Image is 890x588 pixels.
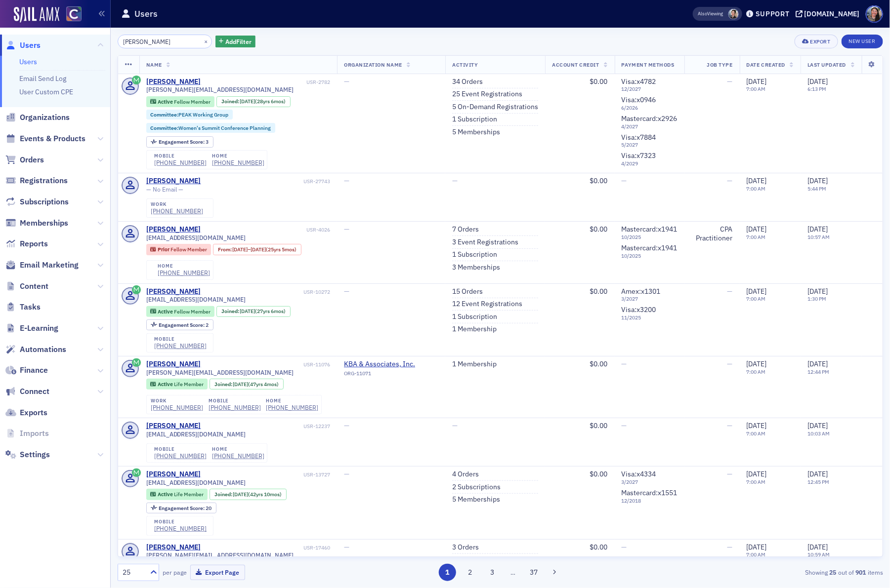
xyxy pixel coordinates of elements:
[150,98,210,105] a: Active Fellow Member
[174,98,211,105] span: Fellow Member
[20,196,69,207] span: Subscriptions
[170,246,207,253] span: Fellow Member
[240,308,286,314] div: (27yrs 6mos)
[146,123,276,133] div: Committee:
[158,491,174,498] span: Active
[20,302,41,313] span: Tasks
[154,446,207,452] div: mobile
[344,470,349,478] span: —
[232,246,297,253] div: – (25yrs 5mos)
[622,314,678,321] span: 11 / 2025
[452,543,479,552] a: 3 Orders
[807,421,828,430] span: [DATE]
[727,359,733,368] span: —
[212,452,264,460] a: [PHONE_NUMBER]
[747,470,767,478] span: [DATE]
[452,176,458,185] span: —
[590,225,608,234] span: $0.00
[218,246,233,253] span: From :
[452,300,522,309] a: 12 Event Registrations
[747,295,766,302] time: 7:00 AM
[146,78,201,86] a: [PERSON_NAME]
[747,478,766,485] time: 7:00 AM
[20,40,41,51] span: Users
[622,253,678,259] span: 10 / 2025
[622,151,656,160] span: Visa : x7323
[452,263,500,272] a: 3 Memberships
[5,260,79,271] a: Email Marketing
[344,77,349,86] span: —
[344,61,402,68] span: Organization Name
[747,225,767,234] span: [DATE]
[151,207,203,215] a: [PHONE_NUMBER]
[20,428,49,439] span: Imports
[66,6,82,22] img: SailAMX
[240,98,255,105] span: [DATE]
[344,176,349,185] span: —
[174,381,204,388] span: Life Member
[210,379,284,390] div: Joined: 1978-03-31 00:00:00
[150,111,178,118] span: Committee :
[810,39,831,44] div: Export
[452,103,538,112] a: 5 On-Demand Registrations
[203,227,330,233] div: USR-4026
[159,505,206,511] span: Engagement Score :
[20,386,49,397] span: Connect
[344,360,434,369] a: KBA & Associates, Inc.
[190,565,245,580] button: Export Page
[19,87,73,96] a: User Custom CPE
[747,430,766,437] time: 7:00 AM
[622,287,661,296] span: Amex : x1301
[622,543,627,551] span: —
[727,470,733,478] span: —
[452,225,479,234] a: 7 Orders
[146,360,201,369] div: [PERSON_NAME]
[20,218,68,229] span: Memberships
[590,287,608,296] span: $0.00
[146,96,215,107] div: Active: Active: Fellow Member
[20,155,44,165] span: Orders
[146,234,246,241] span: [EMAIL_ADDRESS][DOMAIN_NAME]
[344,421,349,430] span: —
[622,479,678,485] span: 3 / 2027
[150,112,228,118] a: Committee:PEAK Working Group
[622,421,627,430] span: —
[146,369,294,376] span: [PERSON_NAME][EMAIL_ADDRESS][DOMAIN_NAME]
[439,564,456,581] button: 1
[5,428,49,439] a: Imports
[452,483,501,492] a: 2 Subscriptions
[552,61,599,68] span: Account Credit
[146,177,201,186] a: [PERSON_NAME]
[221,98,240,105] span: Joined :
[203,361,330,368] div: USR-11076
[214,491,233,498] span: Joined :
[20,407,47,418] span: Exports
[5,133,85,144] a: Events & Products
[807,185,826,192] time: 5:44 PM
[727,77,733,86] span: —
[747,176,767,185] span: [DATE]
[20,449,50,460] span: Settings
[158,98,174,105] span: Active
[251,246,266,253] span: [DATE]
[622,359,627,368] span: —
[20,112,70,123] span: Organizations
[507,568,520,577] span: …
[807,478,829,485] time: 12:45 PM
[146,551,294,559] span: [PERSON_NAME][EMAIL_ADDRESS][DOMAIN_NAME]
[59,6,82,23] a: View Homepage
[202,37,211,45] button: ×
[20,238,48,249] span: Reports
[154,336,207,342] div: mobile
[154,342,207,350] a: [PHONE_NUMBER]
[622,296,678,302] span: 3 / 2027
[5,407,47,418] a: Exports
[452,555,518,564] a: 3 Event Registrations
[344,370,434,380] div: ORG-11071
[805,9,860,18] div: [DOMAIN_NAME]
[213,244,301,255] div: From: 1997-11-30 00:00:00
[158,269,210,276] a: [PHONE_NUMBER]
